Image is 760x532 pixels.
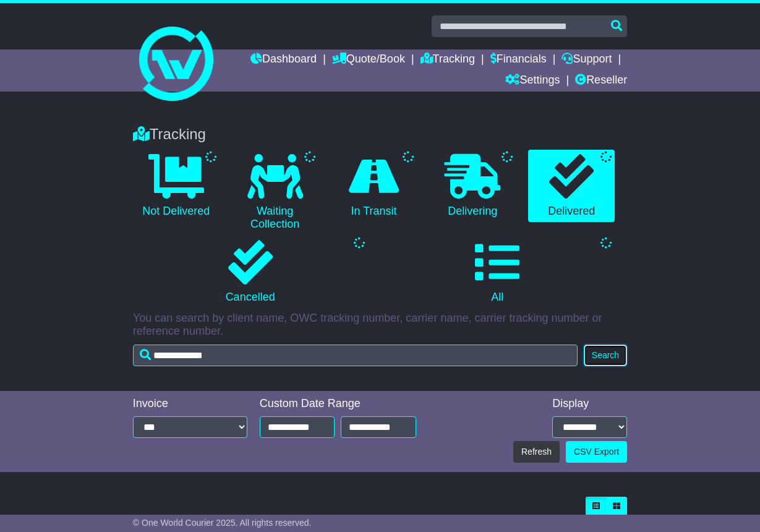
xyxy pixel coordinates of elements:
[260,397,416,411] div: Custom Date Range
[584,345,627,366] button: Search
[133,312,627,338] p: You can search by client name, OWC tracking number, carrier name, carrier tracking number or refe...
[232,150,318,236] a: Waiting Collection
[380,236,615,309] a: All
[575,71,627,92] a: Reseller
[513,441,560,463] button: Refresh
[421,49,475,71] a: Tracking
[133,518,312,528] span: © One World Courier 2025. All rights reserved.
[505,71,560,92] a: Settings
[250,49,317,71] a: Dashboard
[332,49,405,71] a: Quote/Book
[133,397,247,411] div: Invoice
[566,441,627,463] a: CSV Export
[133,236,368,309] a: Cancelled
[133,150,220,223] a: Not Delivered
[561,49,612,71] a: Support
[552,397,627,411] div: Display
[127,126,633,144] div: Tracking
[331,150,417,223] a: In Transit
[528,150,615,223] a: Delivered
[429,150,516,223] a: Delivering
[490,49,547,71] a: Financials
